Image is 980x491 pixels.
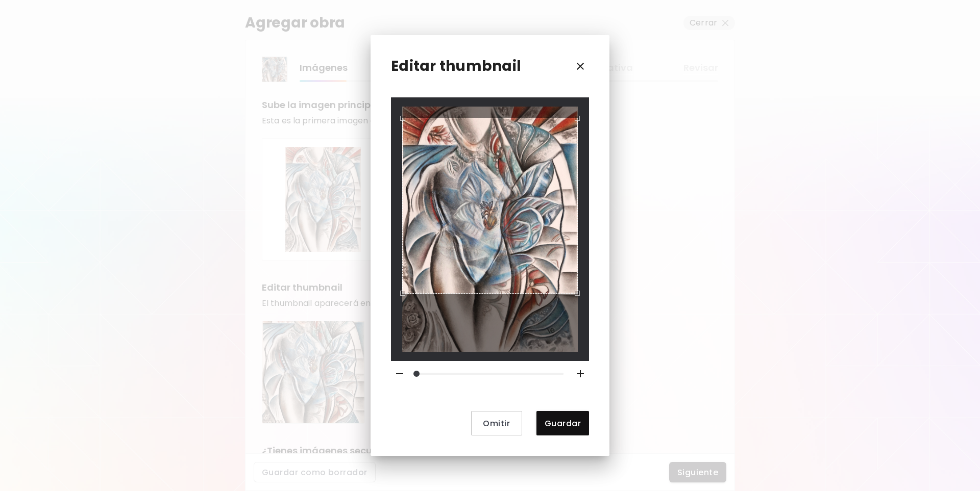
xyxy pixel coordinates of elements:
button: Omitir [471,411,522,435]
img: Crop [402,107,578,352]
div: Use the arrow keys to move the crop selection area [402,118,578,293]
button: Guardar [536,411,589,435]
p: Editar thumbnail [391,56,521,77]
span: Omitir [479,418,514,429]
span: Guardar [545,418,581,429]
